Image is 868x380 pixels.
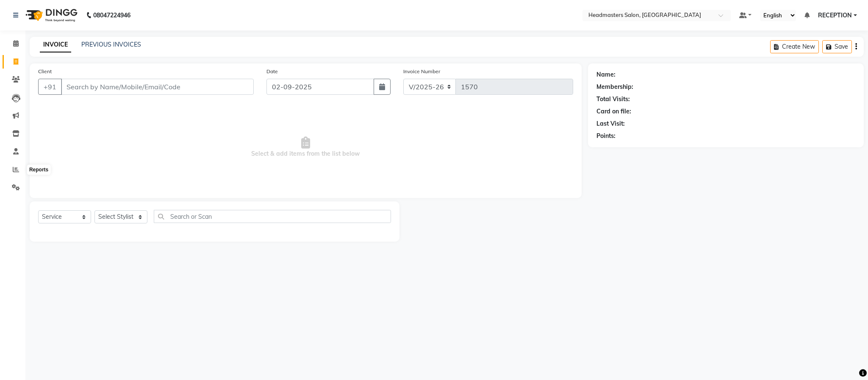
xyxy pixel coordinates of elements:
label: Date [266,68,278,75]
input: Search by Name/Mobile/Email/Code [61,79,254,95]
input: Search or Scan [154,210,391,223]
div: Points: [596,132,616,140]
div: Name: [596,70,616,79]
button: +91 [38,79,62,95]
div: Reports [27,165,50,175]
div: Membership: [596,83,633,91]
div: Total Visits: [596,95,630,104]
b: 08047224946 [93,3,130,27]
label: Invoice Number [403,68,440,75]
img: logo [22,3,80,27]
button: Create New [770,40,819,53]
label: Client [38,68,52,75]
div: Card on file: [596,107,631,116]
span: Select & add items from the list below [38,105,573,190]
a: INVOICE [40,37,71,52]
button: Save [822,40,852,53]
a: PREVIOUS INVOICES [81,41,141,48]
div: Last Visit: [596,119,625,128]
span: RECEPTION [818,11,852,20]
